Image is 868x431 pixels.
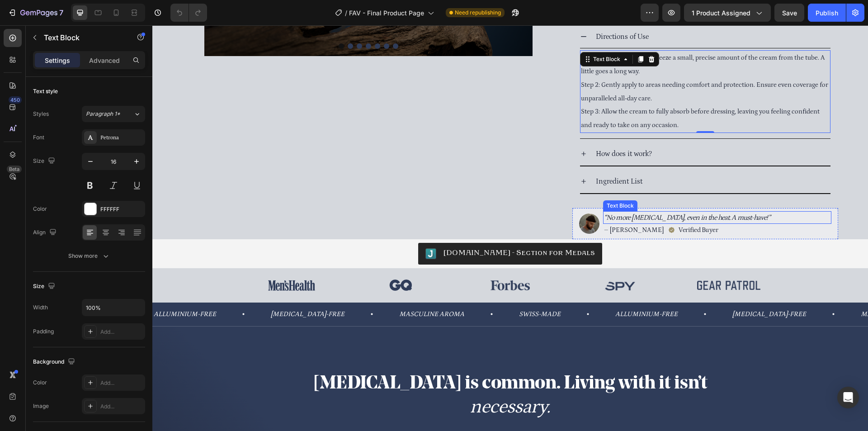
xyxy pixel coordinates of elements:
img: gempages_553254448210641727-ff7cb627-ae49-4383-8490-f65732da8df2.png [427,188,447,208]
span: Step 2: Gently apply to areas needing comfort and protection. Ensure even coverage for unparallel... [429,56,676,77]
div: Add... [100,328,143,336]
img: gempages_553254448210641727-e252b38f-6207-411a-8caf-9f5480af9ae6.png [545,255,608,265]
div: Color [33,205,47,213]
button: Save [774,4,804,22]
span: Save [782,9,797,17]
p: “No more [MEDICAL_DATA], even in the heat. A must-have!” [452,187,678,198]
p: Verified Buyer [526,200,566,209]
div: FFFFFF [100,205,143,213]
img: gempages_553254448210641727-6bd75784-a1f2-4580-9404-ffa80523b249.png [236,254,261,265]
p: – [PERSON_NAME] [452,200,511,209]
span: / [345,8,347,18]
img: gempages_553254448210641727-ec2cd3e0-201b-4c21-9b5f-bd9faea8d3c4.png [451,254,483,266]
span: How does it work? [443,124,500,133]
div: Undo/Redo [170,4,207,22]
p: necessary. [88,371,628,392]
div: Petrona [100,134,143,142]
span: Ingredient List [443,152,490,160]
div: Text style [33,87,58,95]
span: Step 1: Begin with care - squeeze a small, precise amount of the cream from the tube. A little go... [429,28,672,50]
div: Open Intercom Messenger [837,387,859,408]
div: Padding [33,327,54,336]
p: Text Block [44,32,121,43]
div: [DOMAIN_NAME] - Section for Medals [291,223,443,232]
img: Judgeme.png [273,223,284,234]
span: Paragraph 1* [86,110,120,118]
p: alluminium-free [1,285,64,293]
div: Align [33,227,58,239]
div: Size [33,280,57,293]
button: Paragraph 1* [82,106,145,122]
p: Advanced [89,56,120,65]
p: alluminium-free [463,285,525,293]
div: Beta [7,166,22,173]
h2: [MEDICAL_DATA] is common. Living with it isn’t [87,346,629,370]
div: Background [33,356,77,368]
div: Font [33,133,44,142]
span: FAV - Final Product Page [349,8,424,18]
button: Show more [33,248,145,264]
div: Styles [33,110,49,118]
div: Add... [100,379,143,387]
div: Show more [68,251,110,260]
p: [MEDICAL_DATA]-free [580,285,654,293]
div: Publish [816,8,838,18]
img: gempages_553254448210641727-1ac495dc-8eae-4a15-834e-e407bffea7e5.png [338,255,377,265]
div: Text Block [439,30,470,38]
button: 1 product assigned [684,4,771,22]
div: Width [33,303,48,312]
button: Judge.me - Section for Medals [266,218,450,239]
span: Step 3: Allow the cream to fully absorb before dressing, leaving you feeling confident and ready ... [429,82,667,104]
input: Auto [82,299,145,316]
img: gempages_553254448210641727-28082761-66db-472e-ae1b-e29eaafda56c.png [114,255,164,265]
div: Color [33,379,47,387]
button: Publish [808,4,846,22]
button: 7 [4,4,67,22]
div: 450 [9,96,22,104]
span: 1 product assigned [692,8,750,18]
div: Image [33,402,49,410]
p: Masculine Aroma [708,285,774,293]
p: [MEDICAL_DATA]-free [118,285,192,293]
div: Size [33,155,57,167]
p: Swiss-made [367,285,408,293]
span: Need republishing [455,9,501,17]
div: Text Block [453,176,483,185]
p: Masculine Aroma [247,285,312,293]
p: Settings [45,56,70,65]
p: 7 [59,7,63,18]
div: Add... [100,403,143,411]
iframe: Design area [152,25,868,431]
